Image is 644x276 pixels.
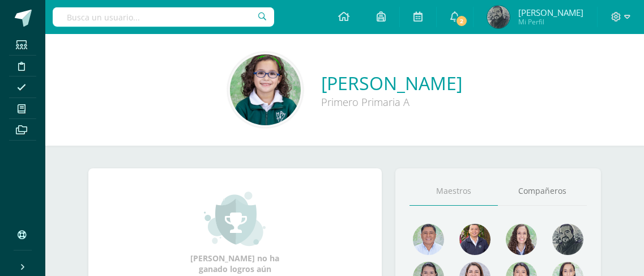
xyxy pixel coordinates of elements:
span: Mi Perfil [518,17,583,27]
img: 6dfc3065da4204f320af9e3560cd3894.png [459,224,491,255]
a: Maestros [410,177,498,206]
img: 930639700ac5732a3f0685f97fc9f41d.png [230,54,301,125]
a: Compañeros [498,177,587,206]
img: 2c0bbd3db486c019a4206c04b1654fb0.png [487,6,510,28]
img: f4ec16a59328cb939a4b919555c40b71.png [413,224,444,255]
input: Busca un usuario... [53,7,274,27]
span: [PERSON_NAME] [518,7,583,18]
img: achievement_small.png [204,190,266,247]
div: [PERSON_NAME] no ha ganado logros aún [178,190,292,274]
img: 4179e05c207095638826b52d0d6e7b97.png [552,224,583,255]
img: c686b553ba051f1887ba92f3978d28f4.png [506,224,537,255]
a: [PERSON_NAME] [321,71,462,95]
div: Primero Primaria A [321,95,462,109]
span: 2 [455,15,467,27]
